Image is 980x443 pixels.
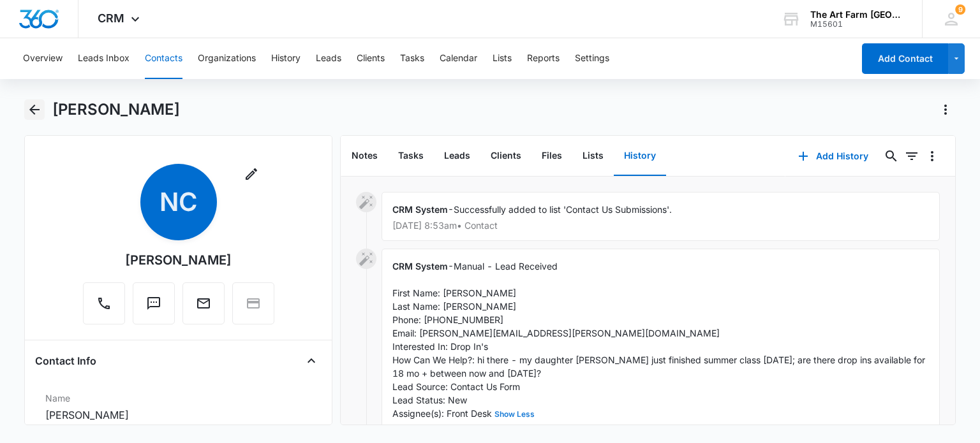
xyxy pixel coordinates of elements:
[271,38,301,79] button: History
[575,38,609,79] button: Settings
[78,38,130,79] button: Leads Inbox
[935,99,956,120] button: Actions
[182,302,225,313] a: Email
[862,43,948,74] button: Add Contact
[182,282,225,324] button: Email
[810,10,903,20] div: account name
[614,136,666,176] button: History
[83,302,125,313] a: Call
[785,141,881,171] button: Add History
[52,100,180,119] h1: [PERSON_NAME]
[955,4,965,15] span: 9
[24,99,44,120] button: Back
[480,136,531,176] button: Clients
[83,282,125,324] button: Call
[316,38,341,79] button: Leads
[572,136,614,176] button: Lists
[382,192,940,241] div: -
[98,11,124,25] span: CRM
[198,38,256,79] button: Organizations
[140,164,217,240] span: NC
[440,38,477,79] button: Calendar
[125,251,232,270] div: [PERSON_NAME]
[392,261,448,272] span: CRM System
[810,20,903,29] div: account id
[388,136,434,176] button: Tasks
[492,410,537,418] button: Show Less
[881,146,902,166] button: Search...
[145,38,182,79] button: Contacts
[392,221,929,230] p: [DATE] 8:53am • Contact
[357,38,385,79] button: Clients
[434,136,480,176] button: Leads
[301,351,322,371] button: Close
[35,386,321,428] div: Name[PERSON_NAME]
[493,38,512,79] button: Lists
[133,282,175,324] button: Text
[392,204,448,215] span: CRM System
[35,353,96,368] h4: Contact Info
[955,4,965,15] div: notifications count
[45,407,311,423] dd: [PERSON_NAME]
[45,391,311,405] label: Name
[400,38,424,79] button: Tasks
[527,38,560,79] button: Reports
[922,146,942,166] button: Overflow Menu
[454,204,672,215] span: Successfully added to list 'Contact Us Submissions'.
[531,136,572,176] button: Files
[902,146,922,166] button: Filters
[341,136,388,176] button: Notes
[133,302,175,313] a: Text
[23,38,63,79] button: Overview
